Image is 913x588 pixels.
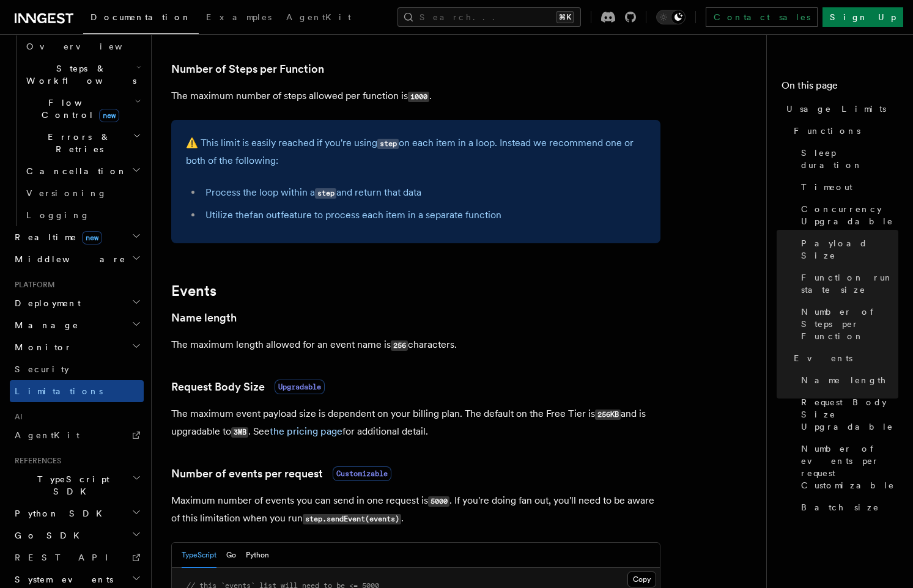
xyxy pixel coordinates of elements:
button: Manage [10,314,144,336]
h4: On this page [782,78,898,98]
a: Payload Size [796,232,898,266]
a: Versioning [21,182,144,204]
button: Errors & Retries [21,126,144,160]
a: Events [171,282,216,300]
button: Flow Controlnew [21,92,144,126]
span: Upgradable [275,380,325,394]
span: Monitor [10,341,72,353]
p: The maximum event payload size is dependent on your billing plan. The default on the Free Tier is... [171,405,660,441]
button: Copy [627,571,656,587]
a: Security [10,358,144,380]
span: Functions [794,125,860,137]
a: Number of events per request Customizable [796,438,898,496]
a: Batch size [796,496,898,518]
span: Concurrency Upgradable [801,203,898,227]
span: Number of Steps per Function [801,306,898,342]
button: Go [226,543,236,568]
span: Security [15,364,69,374]
a: Sleep duration [796,142,898,176]
li: Process the loop within a and return that data [202,184,646,202]
span: Platform [10,280,55,290]
button: Realtimenew [10,226,144,248]
a: Number of events per requestCustomizable [171,465,391,482]
a: Examples [199,4,279,33]
a: Function run state size [796,266,898,301]
p: The maximum length allowed for an event name is characters. [171,336,660,354]
a: AgentKit [10,424,144,446]
span: Realtime [10,231,102,243]
button: Cancellation [21,160,144,182]
button: Toggle dark mode [656,10,686,24]
span: Request Body Size Upgradable [801,396,898,433]
span: Sleep duration [801,147,898,171]
code: 256 [391,340,408,351]
span: Deployment [10,297,81,309]
span: System events [10,573,113,586]
span: Usage Limits [786,103,886,115]
p: The maximum number of steps allowed per function is . [171,87,660,105]
span: REST API [15,553,119,562]
span: References [10,456,61,466]
button: Monitor [10,336,144,358]
a: Limitations [10,380,144,402]
span: AgentKit [15,430,79,440]
p: Maximum number of events you can send in one request is . If you're doing fan out, you'll need to... [171,492,660,527]
span: Flow Control [21,97,135,121]
button: TypeScript [182,543,216,568]
a: Functions [789,120,898,142]
span: Examples [206,12,272,22]
code: step [315,188,336,199]
button: Middleware [10,248,144,270]
span: Timeout [801,181,852,193]
span: Go SDK [10,529,87,542]
span: Number of events per request Customizable [801,443,898,491]
a: the pricing page [270,425,342,437]
span: Customizable [333,466,391,481]
a: Request Body SizeUpgradable [171,378,325,395]
span: Logging [26,210,90,220]
span: Batch size [801,501,879,513]
span: Steps & Workflows [21,62,136,87]
span: Python SDK [10,507,109,520]
span: Limitations [15,386,103,396]
code: 1000 [408,92,429,102]
a: Contact sales [706,7,818,27]
a: Sign Up [822,7,903,27]
button: Search...⌘K [397,7,581,27]
span: Documentation [91,12,191,22]
a: Usage Limits [782,98,898,120]
a: Documentation [83,4,199,34]
span: Errors & Retries [21,131,133,155]
span: Middleware [10,253,126,265]
span: Manage [10,319,79,331]
code: step [377,139,399,149]
a: Number of Steps per Function [171,61,324,78]
span: new [82,231,102,244]
span: AI [10,412,23,422]
code: step.sendEvent(events) [303,514,401,524]
span: TypeScript SDK [10,473,132,498]
li: Utilize the feature to process each item in a separate function [202,207,646,224]
a: Events [789,347,898,369]
p: ⚠️ This limit is easily reached if you're using on each item in a loop. Instead we recommend one ... [186,134,646,169]
span: Events [794,352,852,364]
span: Versioning [26,188,107,198]
a: AgentKit [279,4,358,33]
span: Payload Size [801,237,898,262]
a: Timeout [796,176,898,198]
a: Request Body Size Upgradable [796,391,898,438]
a: Number of Steps per Function [796,301,898,347]
button: TypeScript SDK [10,468,144,502]
span: Overview [26,42,152,51]
button: Go SDK [10,524,144,546]
a: Overview [21,35,144,57]
a: Name length [171,309,237,326]
button: Deployment [10,292,144,314]
a: Name length [796,369,898,391]
code: 3MB [231,427,248,438]
a: Concurrency Upgradable [796,198,898,232]
kbd: ⌘K [556,11,574,23]
span: AgentKit [286,12,351,22]
span: Function run state size [801,271,898,296]
button: Steps & Workflows [21,57,144,92]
